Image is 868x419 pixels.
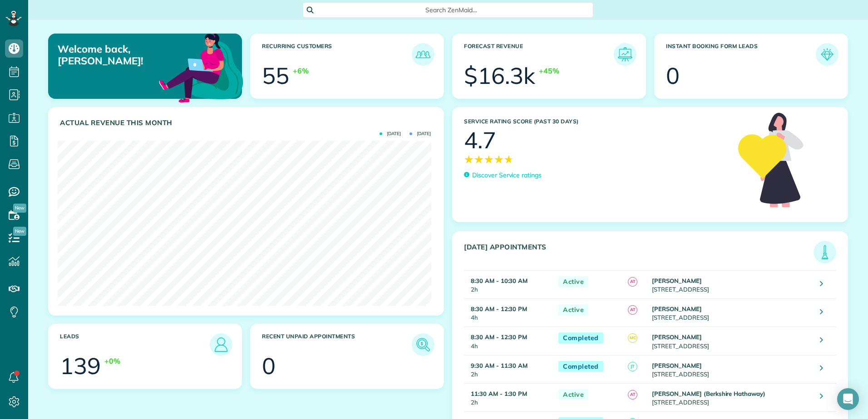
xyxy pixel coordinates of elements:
a: Discover Service ratings [464,171,542,180]
span: Active [558,389,588,400]
span: [DATE] [380,132,401,136]
h3: Forecast Revenue [464,43,614,66]
strong: [PERSON_NAME] [652,277,702,284]
h3: Instant Booking Form Leads [666,43,816,66]
div: 0 [262,355,276,377]
span: Active [558,304,588,316]
strong: 9:30 AM - 11:30 AM [471,362,528,369]
span: ★ [464,151,474,167]
span: JT [628,362,637,371]
h3: Leads [60,333,210,356]
td: [STREET_ADDRESS] [650,271,813,299]
p: Discover Service ratings [472,171,542,180]
strong: [PERSON_NAME] [652,333,702,341]
img: icon_unpaid_appointments-47b8ce3997adf2238b356f14209ab4cced10bd1f174958f3ca8f1d0dd7fffeee.png [414,336,432,354]
div: $16.3k [464,64,535,87]
span: ★ [474,151,484,167]
img: icon_leads-1bed01f49abd5b7fead27621c3d59655bb73ed531f8eeb49469d10e621d6b896.png [211,334,232,355]
div: Open Intercom Messenger [837,388,859,410]
div: 139 [60,355,101,377]
span: ★ [494,151,504,167]
img: dashboard_welcome-42a62b7d889689a78055ac9021e634bf52bae3f8056760290aed330b23ab8690.png [157,23,245,111]
span: New [13,204,26,213]
h3: Recurring Customers [262,43,412,66]
span: MC [628,333,637,343]
span: Completed [558,332,603,344]
td: 4h [464,327,554,355]
div: 4.7 [464,129,496,151]
td: 2h [464,383,554,411]
h3: Recent unpaid appointments [262,333,412,356]
td: 4h [464,299,554,327]
strong: 8:30 AM - 10:30 AM [471,277,528,284]
strong: [PERSON_NAME] [652,362,702,369]
span: ★ [484,151,494,167]
strong: [PERSON_NAME] (Berkshire Hathaway) [652,390,765,397]
td: [STREET_ADDRESS] [650,327,813,355]
span: AT [628,305,637,315]
div: +0% [104,356,120,366]
h3: [DATE] Appointments [464,243,814,263]
div: +45% [539,66,559,76]
strong: 8:30 AM - 12:30 PM [471,333,527,341]
p: Welcome back, [PERSON_NAME]! [58,43,180,67]
span: ★ [504,151,514,167]
strong: [PERSON_NAME] [652,305,702,312]
div: 0 [666,64,680,87]
img: icon_forecast_revenue-8c13a41c7ed35a8dcfafea3cbb826a0462acb37728057bba2d056411b612bbbe.png [616,45,634,63]
td: [STREET_ADDRESS] [650,299,813,327]
span: Active [558,276,588,287]
img: icon_form_leads-04211a6a04a5b2264e4ee56bc0799ec3eb69b7e499cbb523a139df1d13a81ae0.png [818,45,836,63]
td: [STREET_ADDRESS] [650,355,813,383]
span: AT [628,390,637,400]
span: Completed [558,361,603,372]
img: icon_recurring_customers-cf858462ba22bcd05b5a5880d41d6543d210077de5bb9ebc9590e49fd87d84ed.png [414,45,432,63]
td: 2h [464,355,554,383]
span: [DATE] [409,132,431,136]
div: 55 [262,64,289,87]
td: 2h [464,271,554,299]
strong: 11:30 AM - 1:30 PM [471,390,527,397]
span: New [13,227,26,236]
strong: 8:30 AM - 12:30 PM [471,305,527,312]
img: icon_todays_appointments-901f7ab196bb0bea1936b74009e4eb5ffbc2d2711fa7634e0d609ed5ef32b18b.png [816,243,834,261]
h3: Actual Revenue this month [60,119,434,127]
div: +6% [293,66,309,76]
td: [STREET_ADDRESS] [650,383,813,411]
h3: Service Rating score (past 30 days) [464,118,729,125]
span: AT [628,277,637,287]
